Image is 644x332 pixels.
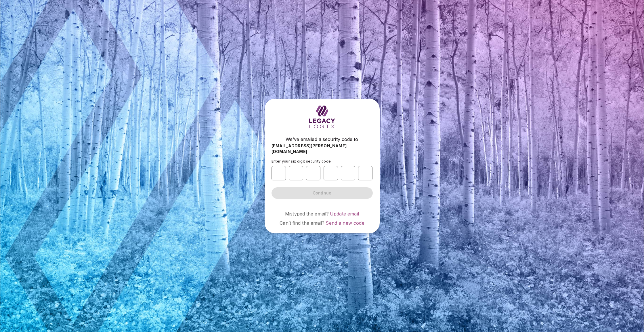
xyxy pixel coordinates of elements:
[326,220,364,226] a: Send a new code
[286,136,358,143] span: We’ve emailed a security code to
[280,220,324,226] span: Can’t find the email?
[330,211,359,217] a: Update email
[272,159,331,163] span: Enter your six digit security code
[272,143,373,154] span: [EMAIL_ADDRESS][PERSON_NAME][DOMAIN_NAME]
[285,211,329,217] span: Mistyped the email?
